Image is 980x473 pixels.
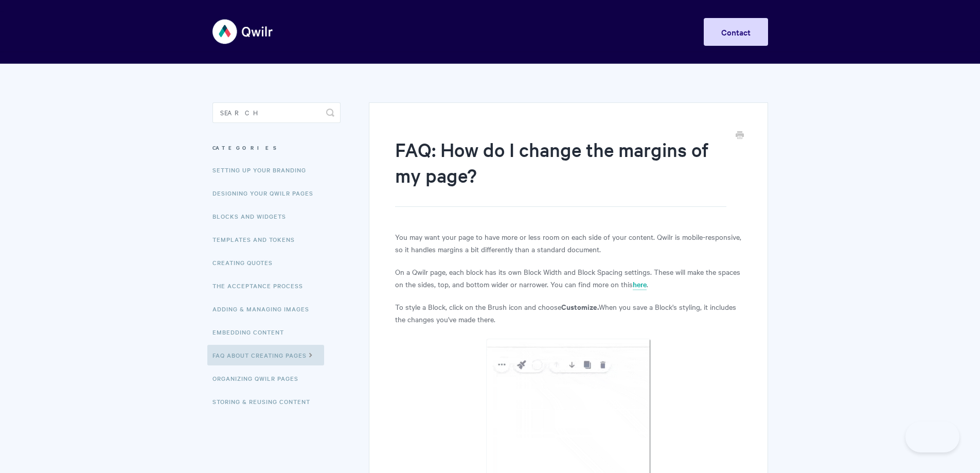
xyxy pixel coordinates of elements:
iframe: Toggle Customer Support [905,422,959,452]
a: Setting up your Branding [212,160,314,180]
a: Storing & Reusing Content [212,391,318,412]
a: Print this Article [736,130,744,142]
a: Contact [704,18,768,46]
b: Customize. [561,301,599,312]
input: Search [212,102,341,123]
a: Templates and Tokens [212,229,302,250]
a: Blocks and Widgets [212,206,294,226]
a: Embedding Content [212,322,292,342]
a: Designing Your Qwilr Pages [212,183,321,203]
a: Organizing Qwilr Pages [212,368,306,389]
a: FAQ About Creating Pages [207,345,324,365]
p: To style a Block, click on the Brush icon and choose When you save a Block's styling, it includes... [395,301,741,325]
p: On a Qwilr page, each block has its own Block Width and Block Spacing settings. These will make t... [395,266,741,290]
a: The Acceptance Process [212,275,311,296]
a: Creating Quotes [212,252,280,273]
h1: FAQ: How do I change the margins of my page? [395,136,726,207]
img: Qwilr Help Center [212,12,274,51]
a: Adding & Managing Images [212,299,317,319]
p: You may want your page to have more or less room on each side of your content. Qwilr is mobile-re... [395,231,741,255]
h3: Categories [212,138,341,157]
a: here [633,279,647,290]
